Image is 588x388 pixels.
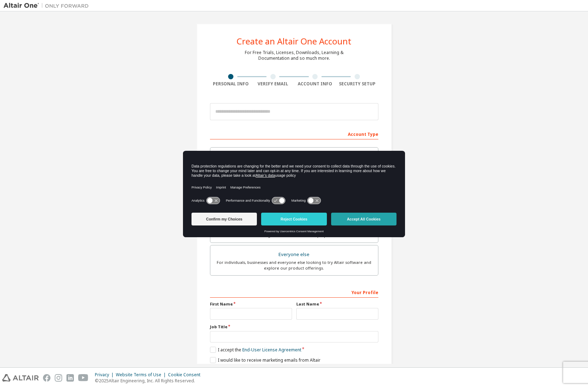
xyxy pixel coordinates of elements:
label: First Name [210,301,292,307]
div: Create an Altair One Account [237,37,351,46]
div: For individuals, businesses and everyone else looking to try Altair software and explore our prod... [215,260,374,271]
img: youtube.svg [78,374,88,382]
img: altair_logo.svg [2,374,39,382]
img: instagram.svg [55,374,62,382]
div: Privacy [95,372,116,378]
img: linkedin.svg [66,374,74,382]
div: Your Profile [210,286,378,298]
div: Security Setup [336,81,378,87]
img: facebook.svg [43,374,50,382]
div: Website Terms of Use [116,372,168,378]
img: Altair One [4,2,92,9]
a: End-User License Agreement [242,347,301,353]
div: Account Type [210,128,378,139]
label: Last Name [296,301,378,307]
label: I would like to receive marketing emails from Altair [210,357,320,363]
p: © 2025 Altair Engineering, Inc. All Rights Reserved. [95,378,205,384]
div: Everyone else [215,250,374,260]
label: I accept the [210,347,301,353]
div: Verify Email [252,81,294,87]
div: Cookie Consent [168,372,205,378]
div: For Free Trials, Licenses, Downloads, Learning & Documentation and so much more. [245,50,344,61]
label: Job Title [210,324,378,330]
div: Account Info [294,81,336,87]
div: Personal Info [210,81,252,87]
